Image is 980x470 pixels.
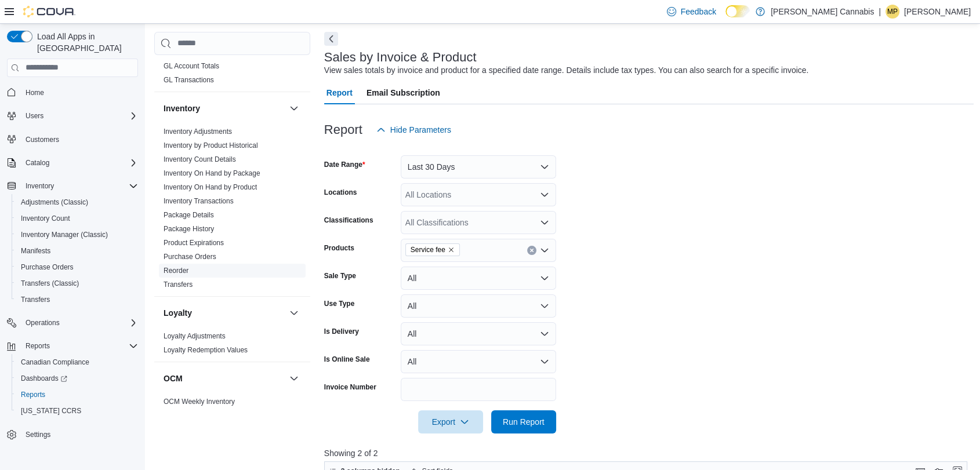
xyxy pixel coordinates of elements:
button: Inventory Count [12,210,143,227]
button: [US_STATE] CCRS [12,403,143,419]
a: Customers [21,133,64,147]
span: Inventory by Product Historical [164,141,258,150]
button: All [401,350,556,373]
span: Users [26,111,43,121]
a: Manifests [16,244,55,258]
span: Inventory Count Details [164,155,236,164]
a: Purchase Orders [164,253,216,261]
span: Settings [21,427,138,442]
span: Users [21,109,138,123]
a: Settings [21,428,55,442]
label: Sale Type [324,271,356,280]
span: Settings [26,430,50,439]
p: | [879,5,881,19]
button: Inventory [21,179,59,193]
button: Run Report [491,410,556,433]
a: Inventory by Product Historical [164,141,258,150]
span: Package Details [164,210,214,220]
h3: Inventory [164,103,200,114]
button: Reports [21,339,55,353]
span: Dashboards [16,371,138,385]
span: Inventory Count [21,214,70,223]
span: Transfers [21,295,50,304]
img: Cova [23,6,75,17]
span: Customers [26,135,59,144]
a: Inventory Transactions [164,197,234,205]
button: Clear input [527,246,536,255]
button: Remove Service fee from selection in this group [448,246,455,253]
span: Canadian Compliance [16,355,138,369]
a: Adjustments (Classic) [16,195,93,209]
label: Date Range [324,160,365,169]
button: Loyalty [287,306,301,320]
span: Manifests [21,246,50,256]
span: Service fee [411,244,445,256]
span: GL Transactions [164,75,214,85]
button: Adjustments (Classic) [12,194,143,210]
button: Hide Parameters [372,118,456,141]
h3: Sales by Invoice & Product [324,50,477,64]
span: Loyalty Redemption Values [164,345,248,355]
span: Inventory Adjustments [164,127,232,136]
span: Email Subscription [366,81,440,104]
button: Users [21,109,48,123]
span: Hide Parameters [390,124,451,136]
a: Loyalty Redemption Values [164,346,248,354]
span: Reorder [164,266,188,275]
span: Inventory Manager (Classic) [21,230,108,239]
button: All [401,294,556,318]
button: Reports [12,387,143,403]
button: Open list of options [540,246,549,255]
a: Canadian Compliance [16,355,94,369]
a: Reports [16,388,50,402]
label: Is Delivery [324,327,359,336]
a: Product Expirations [164,239,224,247]
span: Reports [16,388,138,402]
button: Customers [2,131,143,148]
div: Inventory [154,125,310,296]
span: Operations [26,318,60,327]
button: Transfers (Classic) [12,275,143,292]
span: Catalog [21,156,138,170]
span: Loyalty Adjustments [164,331,226,341]
span: Inventory [26,181,54,191]
span: Feedback [681,6,716,17]
p: [PERSON_NAME] [904,5,971,19]
button: Manifests [12,243,143,259]
button: Open list of options [540,190,549,199]
span: Inventory Count [16,212,138,225]
span: Customers [21,132,138,147]
button: All [401,267,556,290]
span: Home [21,85,138,100]
span: Inventory Manager (Classic) [16,228,138,242]
span: Inventory On Hand by Product [164,183,257,192]
h3: Loyalty [164,307,192,319]
a: GL Transactions [164,76,214,84]
a: GL Account Totals [164,62,219,70]
button: Settings [2,426,143,443]
a: Package Details [164,211,214,219]
span: Reports [21,390,45,399]
a: Inventory Manager (Classic) [16,228,112,242]
a: Inventory Adjustments [164,127,232,136]
button: Open list of options [540,218,549,227]
input: Dark Mode [725,5,750,17]
span: Purchase Orders [16,260,138,274]
span: Operations [21,316,138,330]
div: View sales totals by invoice and product for a specified date range. Details include tax types. Y... [324,64,809,76]
span: OCM Weekly Inventory [164,397,235,406]
button: Operations [21,316,64,330]
label: Use Type [324,299,354,308]
label: Locations [324,188,357,197]
a: Home [21,86,49,100]
div: Matt Pozdrowski [885,5,899,19]
button: Home [2,84,143,101]
span: Manifests [16,244,138,258]
span: Service fee [405,243,460,256]
span: Dashboards [21,374,67,383]
span: Inventory [21,179,138,193]
div: Finance [154,59,310,92]
button: Inventory [2,178,143,194]
button: Export [418,410,483,433]
button: Transfers [12,292,143,308]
